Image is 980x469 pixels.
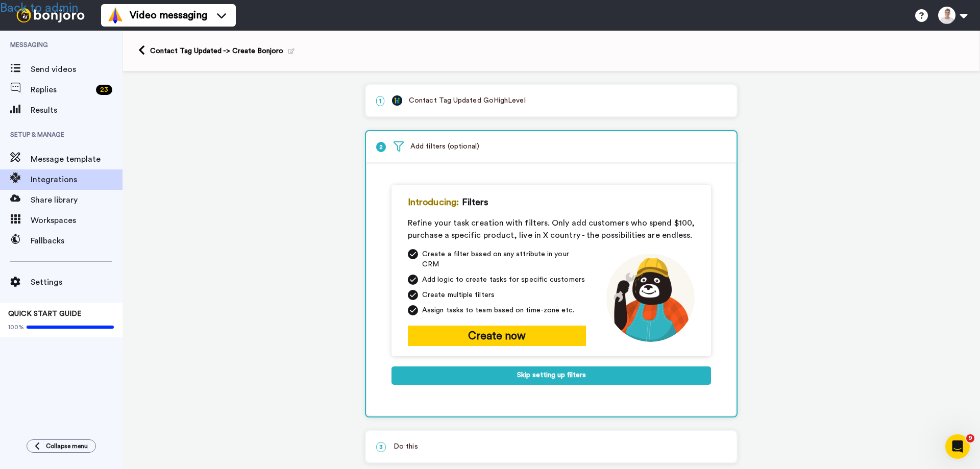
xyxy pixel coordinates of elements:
p: Add filters (optional) [376,141,726,152]
div: Contact Tag Updated -> Create Bonjoro [150,46,295,56]
div: 3Do this [365,430,738,463]
span: Replies [31,84,92,96]
img: filter.svg [394,141,404,152]
span: Create a filter based on any attribute in your CRM [422,249,586,269]
img: mechanic-joro.png [606,254,695,342]
span: QUICK START GUIDE [8,310,82,317]
div: Refine your task creation with filters. Only add customers who spend $100, purchase a specific pr... [408,217,695,241]
span: Settings [31,276,122,288]
button: Collapse menu [27,439,96,453]
span: 100% [8,323,24,331]
button: Create now [408,326,586,346]
span: Workspaces [31,214,122,227]
span: Video messaging [130,8,207,22]
p: Do this [376,441,726,452]
span: 3 [376,442,386,452]
button: Skip setting up filters [391,366,711,385]
span: Assign tasks to team based on time-zone etc. [422,305,575,315]
span: Add logic to create tasks for specific customers [422,275,585,285]
span: Share library [31,194,122,206]
span: 1 [376,96,384,106]
span: Message template [31,153,122,165]
img: vm-color.svg [107,7,124,23]
span: Integrations [31,174,122,186]
div: 1Contact Tag Updated GoHighLevel [365,84,738,117]
div: 23 [96,85,112,95]
p: Contact Tag Updated GoHighLevel [376,95,726,106]
span: Collapse menu [46,442,88,450]
img: logo_gohighlevel.png [392,95,402,106]
span: Results [31,104,122,116]
span: Filters [462,195,489,209]
span: 2 [376,142,386,152]
iframe: Intercom live chat [945,434,970,459]
span: 9 [966,434,974,442]
span: Create multiple filters [422,290,495,300]
span: Fallbacks [31,235,122,247]
span: Introducing: [408,195,459,209]
span: Send videos [31,63,122,76]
